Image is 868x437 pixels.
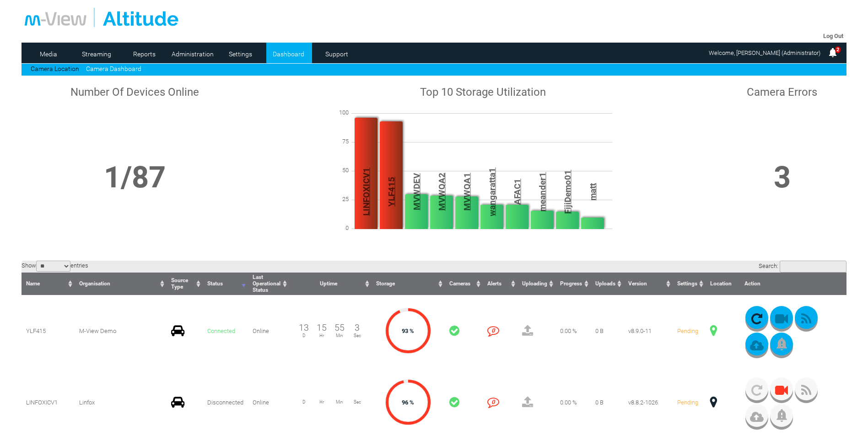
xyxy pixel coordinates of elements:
[348,399,366,404] span: Sec
[759,262,846,269] label: Search:
[313,333,330,338] span: Hr
[780,261,846,273] input: Search:
[591,273,624,295] th: Uploads : activate to sort column ascending
[673,273,706,295] th: Settings : activate to sort column ascending
[26,280,40,287] span: Name
[449,280,470,287] span: Cameras
[314,47,359,61] a: Support
[487,280,501,287] span: Alerts
[167,273,203,295] th: Source Type : activate to sort column ascending
[26,399,58,406] span: LINFOXICV1
[355,322,360,333] span: 3
[624,273,673,295] th: Version : activate to sort column ascending
[207,328,235,334] span: Connected
[266,47,311,61] a: Dashboard
[330,399,348,404] span: Min
[86,65,141,72] a: Camera Dashboard
[445,273,483,295] th: Cameras : activate to sort column ascending
[25,86,244,98] h1: Number Of Devices Online
[326,138,353,145] span: 75
[721,160,843,195] h1: 3
[317,322,327,333] span: 15
[740,273,846,295] th: Action
[22,273,75,295] th: Name : activate to sort column ascending
[591,295,624,366] td: 0 B
[461,135,472,249] span: MVWQA1
[79,399,95,406] span: Linfox
[677,399,698,406] span: Pending
[835,46,841,53] span: 2
[677,280,697,287] span: Settings
[372,273,445,295] th: Storage : activate to sort column ascending
[562,135,572,249] span: FijiDemo01
[218,47,263,61] a: Settings
[560,280,582,287] span: Progress
[402,399,414,406] span: 96 %
[207,399,243,406] span: Disconnected
[827,47,838,58] img: bell25.png
[776,409,787,422] img: bell_icon_gray.png
[74,47,119,61] a: Streaming
[744,280,760,287] span: Action
[313,399,330,404] span: Hr
[710,280,732,287] span: Location
[170,47,215,61] a: Administration
[250,86,716,98] h1: Top 10 Storage Utilization
[560,399,577,406] span: 0.00 %
[330,333,348,338] span: Min
[402,328,414,334] span: 93 %
[203,273,248,295] th: Status : activate to sort column ascending
[386,135,396,249] span: YLF415
[512,135,522,249] span: AFAC1
[624,295,673,366] td: v8.9.0-11
[26,328,46,334] span: YLF415
[326,224,353,231] span: 0
[326,167,353,174] span: 50
[709,49,820,56] span: Welcome, [PERSON_NAME] (Administrator)
[376,280,395,287] span: Storage
[22,262,88,269] label: Show entries
[79,328,116,334] span: M-View Demo
[560,328,577,334] span: 0.00 %
[348,333,366,338] span: Sec
[79,280,110,287] span: Organisation
[36,261,70,272] select: Showentries
[483,273,518,295] th: Alerts : activate to sort column ascending
[289,273,371,295] th: Uptime : activate to sort column ascending
[248,273,289,295] th: Last Operational Status : activate to sort column ascending
[361,135,371,249] span: LINFOXICV1
[295,333,313,338] span: D
[334,322,345,333] span: 55
[207,280,223,287] span: Status
[295,399,313,404] span: D
[320,280,337,287] span: Uptime
[171,277,188,290] span: Source Type
[31,65,79,72] a: Camera Location
[26,47,70,61] a: Media
[595,280,615,287] span: Uploads
[411,135,421,249] span: MVWDEV
[776,338,787,350] img: bell_icon_gray.png
[486,135,497,249] span: wangaratta1
[537,135,547,249] span: meander1
[628,280,647,287] span: Version
[677,328,698,334] span: Pending
[522,280,547,287] span: Uploading
[487,396,499,408] i: 0
[436,135,447,249] span: MVWQA2
[248,295,289,366] td: Online
[706,273,740,295] th: Location
[487,325,499,337] i: 0
[75,273,166,295] th: Organisation : activate to sort column ascending
[326,109,353,116] span: 100
[721,86,843,98] h1: Camera Errors
[555,273,590,295] th: Progress : activate to sort column ascending
[518,273,555,295] th: Uploading : activate to sort column ascending
[25,160,244,195] h1: 1/87
[299,322,309,333] span: 13
[587,135,598,249] span: matt
[253,274,280,293] span: Last Operational Status
[823,33,843,39] a: Log Out
[122,47,167,61] a: Reports
[326,196,353,202] span: 25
